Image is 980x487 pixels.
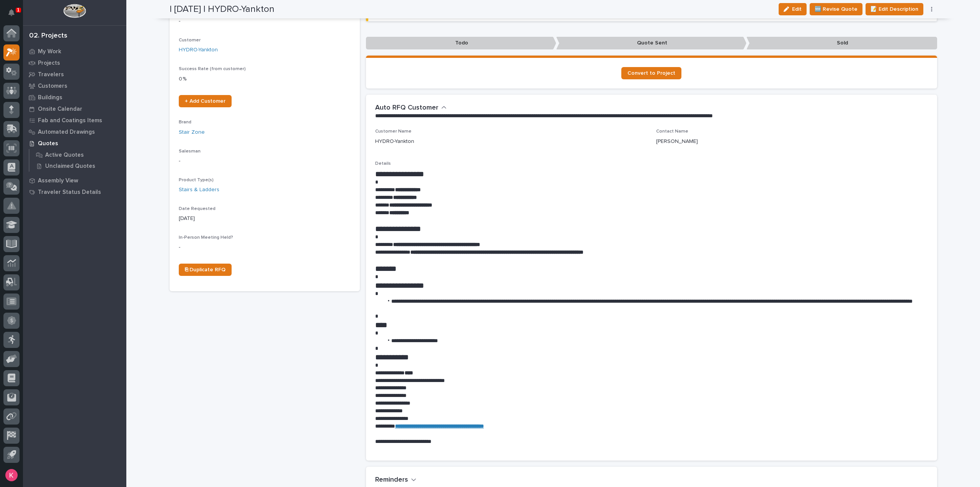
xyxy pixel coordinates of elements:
button: users-avatar [3,467,20,483]
span: Product Type(s) [179,178,214,182]
p: Active Quotes [45,152,84,159]
span: Customer [179,38,201,43]
p: 0 % [179,75,351,83]
p: Onsite Calendar [38,106,82,113]
a: Quotes [23,138,126,149]
span: Convert to Project [627,71,675,76]
span: Success Rate (from customer) [179,67,246,71]
a: Automated Drawings [23,126,126,138]
span: Salesman [179,149,201,154]
span: Date Requested [179,207,216,211]
a: Traveler Status Details [23,186,126,198]
img: Workspace Logo [63,4,86,18]
a: Buildings [23,92,126,103]
a: Fab and Coatings Items [23,115,126,126]
a: Unclaimed Quotes [29,161,126,171]
button: Auto RFQ Customer [375,104,447,112]
a: Stairs & Ladders [179,186,219,194]
p: Travelers [38,71,64,78]
p: [PERSON_NAME] [656,138,698,146]
p: Buildings [38,94,62,101]
p: Todo [366,37,556,49]
a: + Add Customer [179,95,232,107]
span: Customer Name [375,129,412,134]
p: Automated Drawings [38,129,95,136]
a: Onsite Calendar [23,103,126,115]
span: 🆕 Revise Quote [815,5,857,14]
p: Traveler Status Details [38,189,101,196]
h2: Reminders [375,476,408,484]
button: Notifications [3,5,20,21]
button: 📝 Edit Description [866,3,923,15]
div: 02. Projects [29,32,67,40]
p: Assembly View [38,177,78,184]
p: 1 [17,7,20,13]
p: Quote Sent [556,37,746,49]
a: ⎘ Duplicate RFQ [179,264,232,276]
p: Fab and Coatings Items [38,117,102,124]
p: Customers [38,83,67,90]
button: Edit [779,3,807,15]
span: Details [375,161,391,166]
span: ⎘ Duplicate RFQ [185,267,225,272]
span: In-Person Meeting Held? [179,235,233,240]
a: Convert to Project [621,67,681,79]
a: HYDRO-Yankton [179,46,218,54]
p: - [179,243,351,251]
a: Stair Zone [179,128,205,136]
p: - [179,157,351,165]
p: - [179,17,351,25]
p: [DATE] [179,215,351,223]
button: Reminders [375,476,416,484]
a: Assembly View [23,175,126,186]
span: Edit [792,6,802,13]
h2: | [DATE] | HYDRO-Yankton [170,4,274,15]
div: Notifications1 [10,9,20,21]
p: Quotes [38,140,58,147]
button: 🆕 Revise Quote [810,3,862,15]
span: Contact Name [656,129,688,134]
span: Brand [179,120,191,125]
a: Travelers [23,69,126,80]
p: Sold [746,37,937,49]
a: Projects [23,57,126,69]
a: My Work [23,46,126,57]
p: Unclaimed Quotes [45,163,95,170]
a: Customers [23,80,126,92]
span: 📝 Edit Description [871,5,918,14]
h2: Auto RFQ Customer [375,104,438,112]
p: My Work [38,48,61,55]
p: Projects [38,60,60,67]
span: + Add Customer [185,98,225,104]
p: HYDRO-Yankton [375,138,414,146]
a: Active Quotes [29,149,126,160]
